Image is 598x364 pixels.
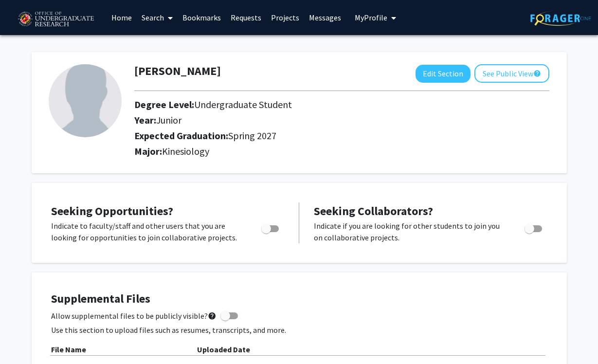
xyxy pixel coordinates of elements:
[134,64,221,78] h1: [PERSON_NAME]
[530,11,591,26] img: ForagerOne Logo
[51,203,173,218] span: Seeking Opportunities?
[314,220,506,243] p: Indicate if you are looking for other students to join you on collaborative projects.
[314,203,433,218] span: Seeking Collaborators?
[355,13,387,22] span: My Profile
[51,324,547,336] p: Use this section to upload files such as resumes, transcripts, and more.
[51,292,547,306] h4: Supplemental Files
[266,0,304,35] a: Projects
[533,68,541,79] mat-icon: help
[134,130,510,142] h2: Expected Graduation:
[156,114,181,126] span: Junior
[208,310,217,322] mat-icon: help
[15,7,97,32] img: University of Maryland Logo
[51,345,86,354] b: File Name
[51,310,217,322] span: Allow supplemental files to be publicly visible?
[521,220,547,235] div: Toggle
[474,64,549,83] button: See Public View
[134,99,510,110] h2: Degree Level:
[51,220,243,243] p: Indicate to faculty/staff and other users that you are looking for opportunities to join collabor...
[197,345,250,354] b: Uploaded Date
[228,129,276,142] span: Spring 2027
[194,98,292,110] span: Undergraduate Student
[162,145,209,157] span: Kinesiology
[257,220,284,235] div: Toggle
[304,0,346,35] a: Messages
[7,320,41,357] iframe: Chat
[107,0,137,35] a: Home
[226,0,266,35] a: Requests
[49,64,122,137] img: Profile Picture
[134,114,510,126] h2: Year:
[134,146,549,157] h2: Major:
[137,0,178,35] a: Search
[178,0,226,35] a: Bookmarks
[416,65,471,83] button: Edit Section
